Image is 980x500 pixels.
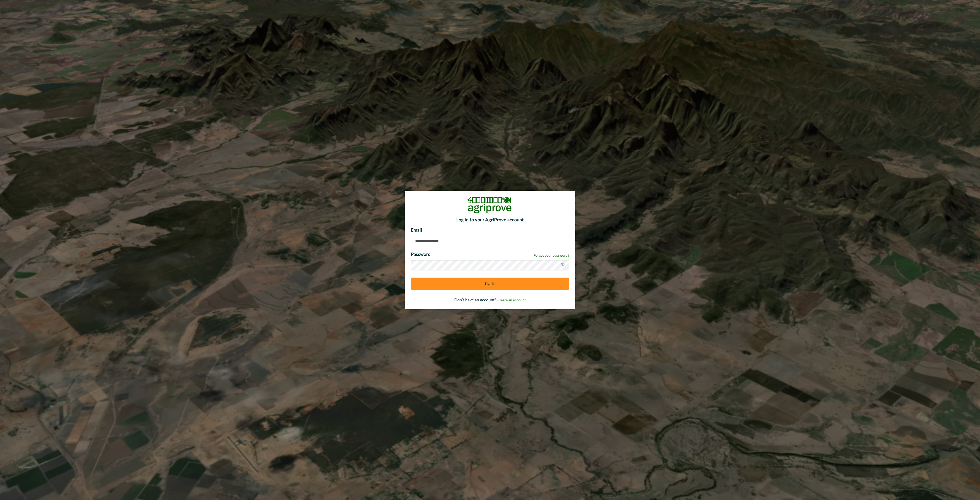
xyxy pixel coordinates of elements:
[467,197,513,213] img: Logo Image
[411,297,569,303] p: Don’t have an account?
[534,253,569,258] a: Forgot your password?
[411,278,569,290] button: Sign in
[497,298,526,302] a: Create an account
[411,227,569,234] p: Email
[411,218,569,223] h2: Log in to your AgriProve account
[411,251,431,258] p: Password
